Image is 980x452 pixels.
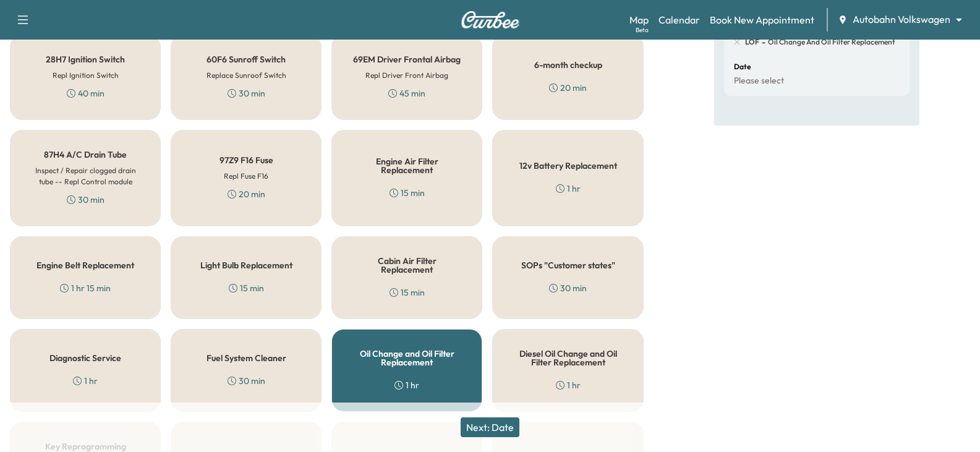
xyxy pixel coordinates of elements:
span: - [759,36,765,48]
h5: Diesel Oil Change and Oil Filter Replacement [513,349,623,367]
span: Oil Change and Oil Filter Replacement [765,37,895,47]
h5: 69EM Driver Frontal Airbag [353,55,461,64]
div: 30 min [228,87,265,100]
img: Curbee Logo [461,11,520,28]
a: MapBeta [629,12,649,27]
h5: 28H7 Ignition Switch [46,55,125,64]
div: 1 hr [394,379,419,391]
div: 15 min [229,282,264,294]
h6: Date [734,63,751,70]
h6: Repl Driver Front Airbag [365,70,448,81]
div: 1 hr [556,379,581,391]
div: 1 hr [73,375,98,387]
h6: Repl Ignition Switch [53,70,119,81]
div: 20 min [549,82,587,94]
h5: Light Bulb Replacement [200,261,292,270]
a: Calendar [658,12,700,27]
div: 15 min [390,286,425,299]
div: 30 min [67,194,104,206]
h5: Engine Belt Replacement [36,261,134,270]
h5: Diagnostic Service [49,354,121,362]
h5: 60F6 Sunroff Switch [207,55,286,64]
h5: Oil Change and Oil Filter Replacement [352,349,462,367]
div: 45 min [388,87,425,100]
div: 30 min [228,375,265,387]
h6: Repl Fuse F16 [224,171,268,182]
h5: Fuel System Cleaner [207,354,286,362]
h5: Cabin Air Filter Replacement [352,257,462,274]
span: LOF [745,37,759,47]
a: Book New Appointment [710,12,814,27]
h5: SOPs "Customer states" [521,261,615,270]
div: 40 min [67,87,104,100]
div: 1 hr 15 min [60,282,111,294]
div: Beta [636,25,649,35]
div: 15 min [390,187,425,199]
h6: Replace Sunroof Switch [207,70,286,81]
p: Please select [734,75,784,87]
h6: Inspect / Repair clogged drain tube -- Repl Control module [30,165,140,187]
div: 30 min [549,282,587,294]
button: Next: Date [461,417,519,437]
div: 20 min [228,188,265,200]
h5: 97Z9 F16 Fuse [219,156,273,164]
h5: 87H4 A/C Drain Tube [44,150,127,159]
div: 1 hr [556,182,581,195]
span: Autobahn Volkswagen [853,12,950,27]
h5: 12v Battery Replacement [519,161,617,170]
h5: 6-month checkup [534,61,602,69]
h5: Engine Air Filter Replacement [352,157,462,174]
